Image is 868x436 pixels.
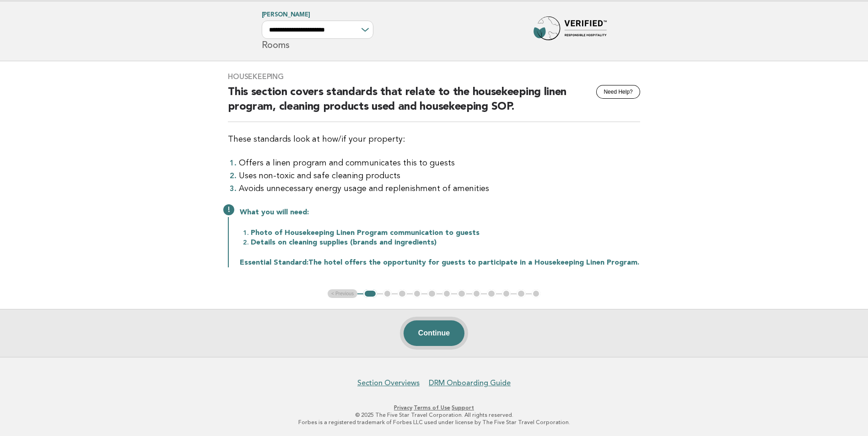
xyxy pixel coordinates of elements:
[251,228,640,238] li: Photo of Housekeeping Linen Program communication to guests
[596,85,640,99] button: Need Help?
[240,258,640,267] p: The hotel offers the opportunity for guests to participate in a Housekeeping Linen Program.
[414,404,450,411] a: Terms of Use
[228,133,640,146] p: These standards look at how/if your property:
[262,12,373,50] h1: Rooms
[154,411,714,419] p: © 2025 The Five Star Travel Corporation. All rights reserved.
[452,404,474,411] a: Support
[154,419,714,426] p: Forbes is a registered trademark of Forbes LLC used under license by The Five Star Travel Corpora...
[394,404,412,411] a: Privacy
[534,16,607,46] img: Forbes Travel Guide
[240,208,640,217] p: What you will need:
[239,157,640,170] li: Offers a linen program and communicates this to guests
[228,85,640,122] h2: This section covers standards that relate to the housekeeping linen program, cleaning products us...
[262,12,310,18] a: [PERSON_NAME]
[240,259,308,266] strong: Essential Standard:
[363,289,377,298] button: 1
[228,72,640,81] h3: Housekeeping
[251,238,640,247] li: Details on cleaning supplies (brands and ingredients)
[404,320,464,346] button: Continue
[357,378,420,388] a: Section Overviews
[239,182,640,195] li: Avoids unnecessary energy usage and replenishment of amenities
[239,170,640,182] li: Uses non-toxic and safe cleaning products
[154,404,714,411] p: · ·
[429,378,511,388] a: DRM Onboarding Guide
